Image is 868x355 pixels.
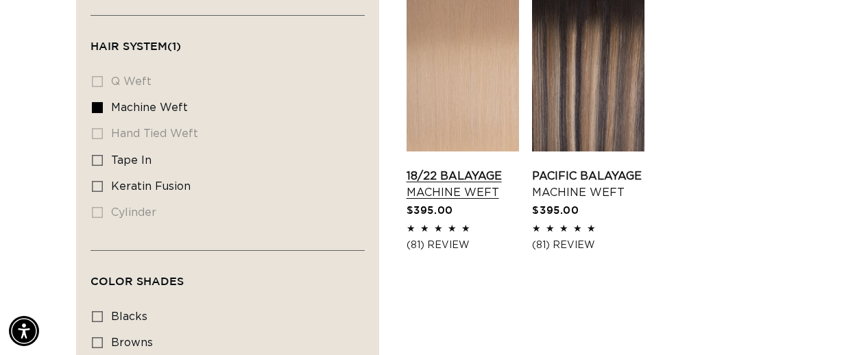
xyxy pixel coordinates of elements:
[111,181,191,192] span: keratin fusion
[532,168,644,201] a: Pacific Balayage Machine Weft
[111,155,152,166] span: tape in
[91,16,365,65] summary: Hair System (1 selected)
[799,289,868,355] iframe: Chat Widget
[407,168,519,201] a: 18/22 Balayage Machine Weft
[91,275,184,287] span: Color Shades
[111,337,153,348] span: browns
[91,40,181,52] span: Hair System
[111,311,147,322] span: blacks
[91,251,365,300] summary: Color Shades (0 selected)
[9,316,39,346] div: Accessibility Menu
[111,102,188,113] span: machine weft
[167,40,181,52] span: (1)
